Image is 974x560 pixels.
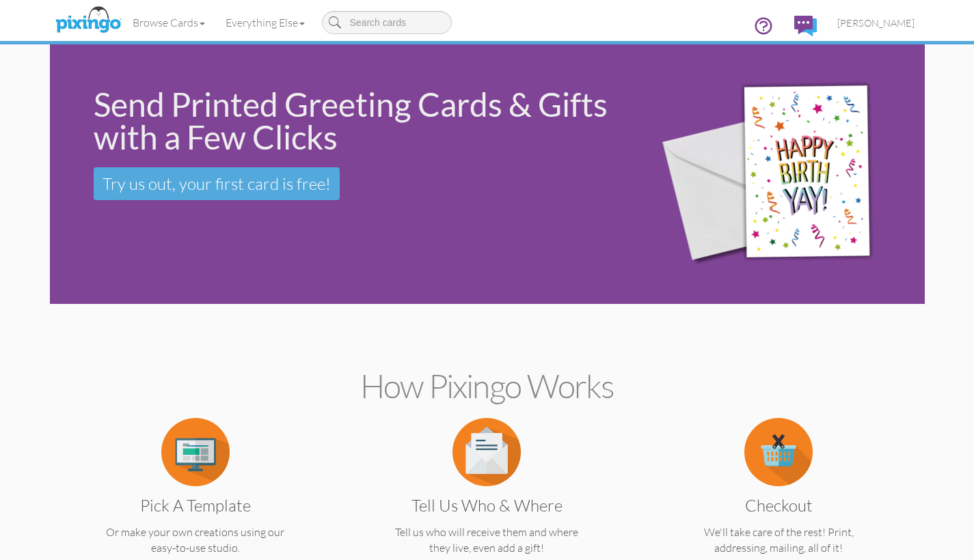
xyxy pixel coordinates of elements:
span: [PERSON_NAME] [837,17,915,29]
a: Pick a Template Or make your own creations using our easy-to-use studio. [73,444,317,556]
p: Tell us who will receive them and where they live, even add a gift! [365,524,609,556]
a: Try us out, your first card is free! [94,167,340,200]
a: [PERSON_NAME] [827,5,925,40]
span: Try us out, your first card is free! [103,173,331,194]
img: comments.svg [794,16,817,36]
p: We'll take care of the rest! Print, addressing, mailing, all of it! [657,524,901,556]
h3: Tell us Who & Where [375,496,599,514]
a: Browse Cards [122,5,215,40]
img: item.alt [161,418,230,486]
a: Everything Else [215,5,315,40]
p: Or make your own creations using our easy-to-use studio. [73,524,317,556]
div: Send Printed Greeting Cards & Gifts with a Few Clicks [94,88,622,154]
input: Search cards [322,11,452,34]
img: item.alt [744,418,813,486]
a: Checkout We'll take care of the rest! Print, addressing, mailing, all of it! [657,444,901,556]
img: 942c5090-71ba-4bfc-9a92-ca782dcda692.png [640,48,921,301]
h2: How Pixingo works [74,368,901,404]
h3: Pick a Template [83,496,307,514]
img: item.alt [452,418,521,486]
img: pixingo logo [52,3,124,38]
a: Tell us Who & Where Tell us who will receive them and where they live, even add a gift! [365,444,609,556]
h3: Checkout [667,496,891,514]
